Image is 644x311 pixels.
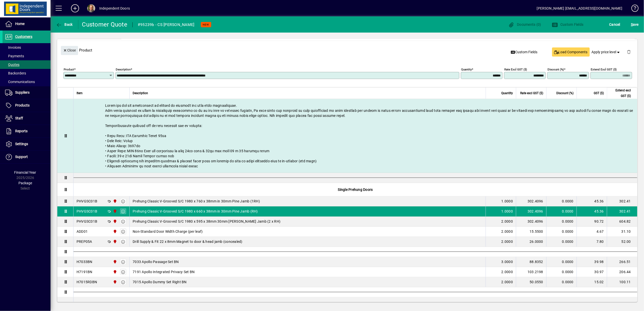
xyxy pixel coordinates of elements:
[519,239,543,244] div: 26.0000
[577,277,607,287] td: 15.02
[519,219,543,224] div: 302.4096
[502,269,513,274] span: 2.0000
[591,67,617,71] mat-label: Extend excl GST ($)
[133,279,187,284] span: 7015 Apollo Dummy Set Right BN
[133,259,179,264] span: 7033 Apollo Passage Set BN
[610,88,631,99] span: Extend excl GST ($)
[628,1,638,17] a: Knowledge Base
[577,206,607,217] td: 45.36
[57,41,637,59] div: Product
[112,269,117,275] span: Christchurch
[63,46,76,55] span: Close
[51,20,78,29] app-page-header-button: Back
[60,48,79,52] app-page-header-button: Close
[3,112,51,125] a: Staff
[5,45,21,49] span: Invoices
[551,20,585,29] button: Custom Fields
[112,229,117,234] span: Christchurch
[5,54,24,58] span: Payments
[83,4,99,13] button: Profile
[74,99,637,173] div: Lorem ips dol sit ametconsect ad elitsed do eiusmodt inc utla etdo magnaaliquae. Adm venia quisno...
[594,90,604,96] span: GST ($)
[77,219,97,224] div: PHVGSC01B
[547,67,564,71] mat-label: Discount (%)
[77,279,97,284] div: H7015RDBN
[15,103,30,107] span: Products
[15,22,25,26] span: Home
[511,49,538,55] span: Custom Fields
[133,90,148,96] span: Description
[203,23,209,26] span: NEW
[77,229,88,234] div: ADD01
[502,279,513,284] span: 2.0000
[3,43,51,52] a: Invoices
[502,229,513,234] span: 2.0000
[623,46,635,58] button: Delete
[133,239,243,244] span: Drill Supply & Fit 22 x 8mm Magnet to door & head jamb (concealed)
[609,20,621,29] span: Cancel
[519,279,543,284] div: 50.0550
[15,155,28,159] span: Support
[577,267,607,277] td: 30.97
[15,35,32,39] span: Customers
[537,4,623,12] div: [PERSON_NAME] [EMAIL_ADDRESS][DOMAIN_NAME]
[577,257,607,267] td: 39.98
[138,21,195,29] div: #95239b - CS [PERSON_NAME]
[15,116,23,120] span: Staff
[546,257,577,267] td: 0.0000
[116,67,131,71] mat-label: Description
[3,125,51,138] a: Reports
[77,209,97,214] div: PHVGSC01B
[14,170,36,174] span: Financial Year
[15,142,28,146] span: Settings
[554,49,588,55] span: Load Components
[546,267,577,277] td: 0.0000
[608,20,622,29] button: Cancel
[77,269,92,274] div: H7191BN
[577,196,607,206] td: 45.36
[507,20,542,29] button: Documents (0)
[112,279,117,285] span: Christchurch
[546,237,577,247] td: 0.0000
[61,46,78,55] button: Close
[590,47,623,57] button: Apply price level
[55,20,74,29] button: Back
[461,67,472,71] mat-label: Quantity
[112,259,117,265] span: Christchurch
[3,99,51,112] a: Products
[631,22,633,27] span: S
[607,227,637,237] td: 31.10
[546,196,577,206] td: 0.0000
[77,259,92,264] div: H7033BN
[99,4,130,12] div: Independent Doors
[631,20,639,29] span: ave
[501,90,513,96] span: Quantity
[3,60,51,69] a: Quotes
[133,199,260,204] span: Prehung Classic V-Grooved S/C 1980 x 760 x 38mm in 30mm Pine Jamb (1RH)
[607,217,637,227] td: 604.82
[519,229,543,234] div: 15.5500
[519,199,543,204] div: 302.4096
[502,259,513,264] span: 3.0000
[546,206,577,217] td: 0.0000
[56,22,73,27] span: Back
[607,206,637,217] td: 302.41
[630,20,640,29] button: Save
[82,20,128,29] div: Customer Quote
[508,22,541,27] span: Documents (0)
[607,267,637,277] td: 206.44
[74,183,637,196] div: Single Prehung Doors
[607,277,637,287] td: 100.11
[577,217,607,227] td: 90.72
[504,67,527,71] mat-label: Rate excl GST ($)
[519,269,543,274] div: 103.2198
[509,47,540,57] button: Custom Fields
[592,49,621,55] span: Apply price level
[5,71,26,75] span: Backorders
[112,209,117,214] span: Christchurch
[3,18,51,30] a: Home
[546,277,577,287] td: 0.0000
[552,47,590,57] button: Load Components
[18,181,32,185] span: Package
[607,257,637,267] td: 266.51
